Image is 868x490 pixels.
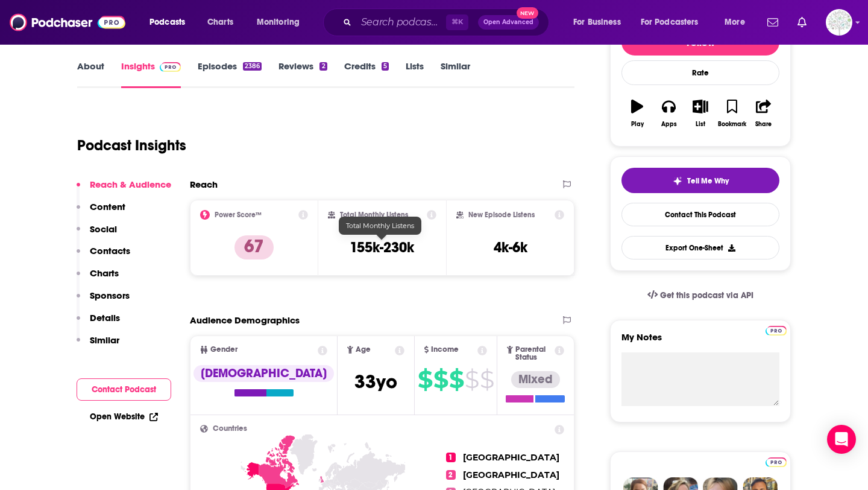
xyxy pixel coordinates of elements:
p: 67 [234,235,274,259]
span: Logged in as WunderTanya [826,9,852,36]
button: open menu [141,13,201,32]
div: Bookmark [718,121,746,128]
button: tell me why sparkleTell Me Why [621,168,779,193]
div: 2 [319,62,327,71]
button: open menu [716,13,760,32]
button: Open AdvancedNew [478,15,539,30]
div: Share [755,121,772,128]
img: User Profile [826,9,852,36]
span: For Business [573,14,621,31]
h2: New Episode Listens [468,211,535,219]
h2: Total Monthly Listens [340,211,408,219]
a: Contact This Podcast [621,203,779,226]
span: For Podcasters [641,14,699,31]
a: Reviews2 [278,60,327,88]
a: Charts [200,13,241,32]
h3: 4k-6k [494,238,527,256]
button: List [685,92,716,135]
a: Pro website [766,456,787,467]
a: InsightsPodchaser Pro [121,60,181,88]
h2: Power Score™ [215,211,262,219]
img: tell me why sparkle [673,176,682,186]
a: Lists [406,60,424,88]
button: Bookmark [716,92,747,135]
span: [GEOGRAPHIC_DATA] [463,452,559,463]
button: Sponsors [77,290,130,312]
p: Social [90,223,117,235]
span: Gender [210,346,237,354]
a: Credits5 [344,60,389,88]
span: 1 [446,453,456,462]
button: Contact Podcast [77,378,171,401]
a: About [77,60,104,88]
span: $ [449,370,464,389]
h1: Podcast Insights [77,136,186,154]
img: Podchaser Pro [766,326,787,336]
span: 33 yo [354,370,397,393]
h3: 155k-230k [350,238,414,256]
span: $ [480,370,494,389]
span: $ [418,370,432,389]
span: Get this podcast via API [660,290,753,301]
button: Apps [653,92,684,135]
div: 2386 [243,62,262,71]
span: Tell Me Why [687,176,729,186]
p: Similar [90,334,119,346]
a: Open Website [90,412,158,422]
h2: Reach [190,179,218,190]
button: Play [621,92,653,135]
div: Rate [621,60,779,85]
p: Details [90,312,120,323]
button: open menu [248,13,315,32]
button: open menu [565,13,636,32]
button: Contacts [77,245,130,267]
button: Similar [77,334,119,357]
p: Content [90,201,125,212]
label: My Notes [621,331,779,352]
a: Show notifications dropdown [763,12,783,33]
button: Charts [77,267,119,290]
p: Sponsors [90,290,130,301]
img: Podchaser Pro [766,457,787,467]
button: Share [748,92,779,135]
div: Open Intercom Messenger [827,425,856,454]
button: Export One-Sheet [621,236,779,259]
img: Podchaser - Follow, Share and Rate Podcasts [10,11,125,34]
h2: Audience Demographics [190,314,300,326]
div: [DEMOGRAPHIC_DATA] [193,365,334,382]
span: [GEOGRAPHIC_DATA] [463,469,559,480]
button: Details [77,312,120,334]
span: Charts [207,14,233,31]
span: Income [431,346,459,354]
span: Age [356,346,371,354]
button: Show profile menu [826,9,852,36]
button: Reach & Audience [77,179,171,201]
span: Total Monthly Listens [346,221,414,230]
p: Contacts [90,245,130,256]
span: 2 [446,470,456,480]
span: More [725,14,745,31]
a: Similar [441,60,470,88]
div: Search podcasts, credits, & more... [335,8,561,36]
a: Episodes2386 [198,60,262,88]
span: $ [433,370,448,389]
button: Social [77,223,117,246]
div: Play [631,121,644,128]
button: Content [77,201,125,223]
a: Get this podcast via API [638,281,763,310]
span: New [517,7,538,19]
p: Reach & Audience [90,179,171,190]
p: Charts [90,267,119,279]
span: Countries [213,425,247,433]
div: List [696,121,705,128]
div: Apps [661,121,677,128]
div: Mixed [511,371,560,388]
a: Pro website [766,324,787,336]
span: $ [465,370,479,389]
div: 5 [382,62,389,71]
button: open menu [633,13,716,32]
span: Parental Status [515,346,553,361]
span: Monitoring [257,14,300,31]
span: Open Advanced [483,19,533,25]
